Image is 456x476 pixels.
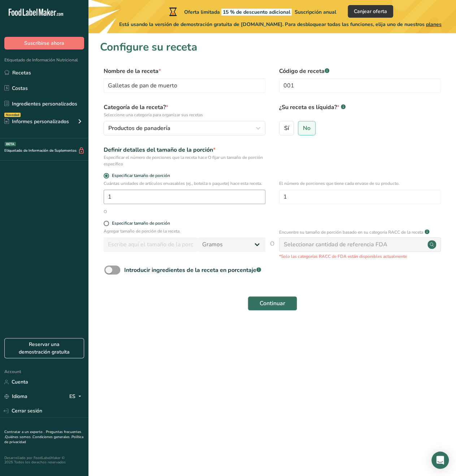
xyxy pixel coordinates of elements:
a: Preguntas frecuentes . [4,429,81,440]
button: Canjear oferta [348,5,393,18]
h1: Configure su receta [100,39,444,55]
a: Quiénes somos . [5,434,32,440]
div: Oferta limitada [168,7,336,16]
span: Canjear oferta [354,8,387,15]
div: BETA [5,142,16,146]
p: Cuántas unidades de artículos envasables (ej., botella o paquete) hace esta receta. [104,180,265,187]
span: Productos de panadería [108,124,170,133]
p: *Solo las categorías RACC de FDA están disponibles actualmente [279,253,441,260]
span: Suscripción anual [295,9,336,16]
span: O [270,239,274,260]
div: Seleccionar cantidad de referencia FDA [284,240,387,249]
label: ¿Su receta es líquida? [279,103,441,118]
div: Novedad [4,113,21,117]
label: Categoría de la receta? [104,103,265,118]
span: Está usando la versión de demostración gratuita de [DOMAIN_NAME]. Para desbloquear todas las func... [119,21,442,28]
a: Contratar a un experto . [4,429,44,434]
a: Política de privacidad [4,434,83,445]
a: Idioma [4,390,27,403]
p: Encuentre su tamaño de porción basado en su categoría RACC de la receta [279,229,423,235]
div: Open Intercom Messenger [431,451,449,469]
span: Especificar tamaño de porción [109,173,170,178]
div: Desarrollado por FoodLabelMaker © 2025 Todos los derechos reservados [4,456,84,464]
p: Agregar tamaño de porción de la receta. [104,228,265,234]
input: Escriba eu código de la receta aquí [279,78,441,93]
span: Continuar [260,299,285,308]
a: Condiciones generales . [32,434,71,440]
button: Suscribirse ahora [4,37,84,49]
div: Especificar el número de porciones que la receta hace O fijar un tamaño de porción específico [104,154,265,167]
span: planes [426,21,442,28]
p: Seleccione una categoría para organizar sus recetas [104,112,265,118]
div: Definir detalles del tamaño de la porción [104,146,265,154]
span: Suscribirse ahora [24,39,64,47]
p: El número de porciones que tiene cada envase de su producto. [279,180,441,187]
span: No [303,125,310,132]
button: Productos de panadería [104,121,265,135]
label: Código de receta [279,67,441,75]
div: Informes personalizados [4,118,69,125]
label: Nombre de la receta [104,67,265,75]
div: Introducir ingredientes de la receta en porcentaje [124,266,261,274]
div: Especificar tamaño de porción [112,221,170,226]
input: Escribe aquí el tamaño de la porción [104,237,198,252]
span: 15 % de descuento adicional [221,9,292,16]
span: Sí [284,125,289,132]
button: Continuar [248,296,297,311]
div: ES [69,392,84,401]
input: Escriba el nombre de su receta aquí [104,78,265,93]
div: O [104,208,107,215]
a: Reservar una demostración gratuita [4,338,84,358]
